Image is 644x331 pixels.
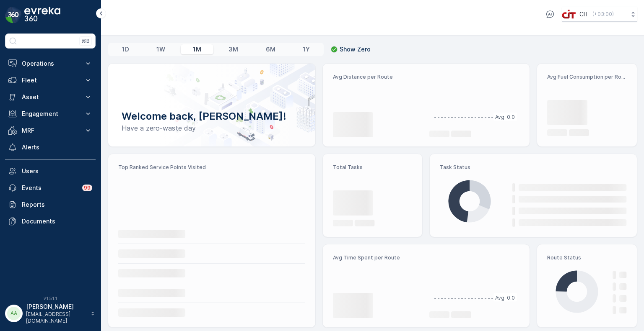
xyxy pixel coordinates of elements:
[22,59,79,68] p: Operations
[22,200,92,209] p: Reports
[5,139,96,156] a: Alerts
[84,185,91,191] p: 99
[5,89,96,105] button: Asset
[333,74,423,80] p: Avg Distance per Route
[333,164,413,171] p: Total Tasks
[5,72,96,89] button: Fleet
[592,11,614,18] p: ( +03:00 )
[440,164,627,171] p: Task Status
[22,217,92,226] p: Documents
[579,10,589,18] p: CIT
[26,311,86,324] p: [EMAIL_ADDRESS][DOMAIN_NAME]
[22,184,77,192] p: Events
[340,45,371,54] p: Show Zero
[22,110,79,118] p: Engagement
[303,45,310,54] p: 1Y
[26,303,86,311] p: [PERSON_NAME]
[81,38,90,44] p: ⌘B
[5,296,96,301] span: v 1.51.1
[24,7,60,23] img: logo_dark-DEwI_e13.png
[5,180,96,196] a: Events99
[122,110,302,123] p: Welcome back, [PERSON_NAME]!
[5,163,96,180] a: Users
[22,76,79,85] p: Fleet
[562,7,637,22] button: CIT(+03:00)
[22,167,92,175] p: Users
[333,254,423,261] p: Avg Time Spent per Route
[22,93,79,101] p: Asset
[547,254,627,261] p: Route Status
[118,164,305,171] p: Top Ranked Service Points Visited
[562,10,576,19] img: cit-logo_pOk6rL0.png
[229,45,238,54] p: 3M
[156,45,165,54] p: 1W
[266,45,275,54] p: 6M
[5,55,96,72] button: Operations
[5,7,22,23] img: logo
[22,143,92,151] p: Alerts
[122,123,302,133] p: Have a zero-waste day
[5,303,96,324] button: AA[PERSON_NAME][EMAIL_ADDRESS][DOMAIN_NAME]
[22,126,79,135] p: MRF
[5,105,96,122] button: Engagement
[547,74,627,80] p: Avg Fuel Consumption per Route
[5,213,96,230] a: Documents
[5,196,96,213] a: Reports
[122,45,129,54] p: 1D
[193,45,201,54] p: 1M
[7,307,21,320] div: AA
[5,122,96,139] button: MRF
